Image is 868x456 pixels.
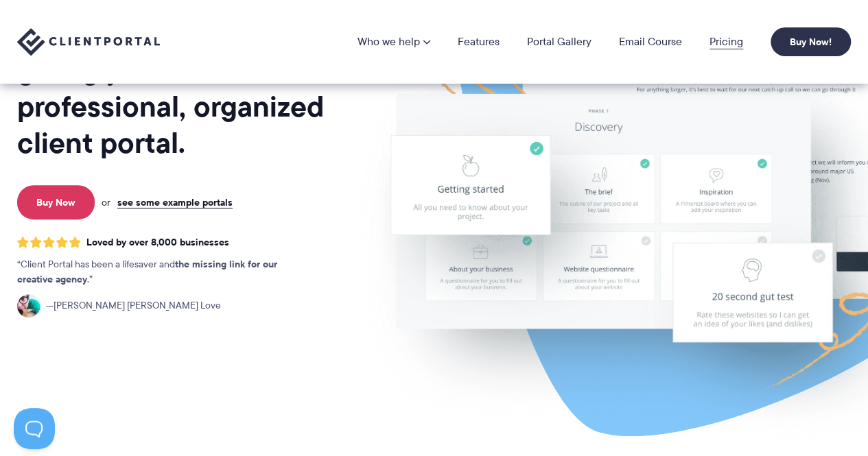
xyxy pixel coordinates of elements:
[771,27,851,56] a: Buy Now!
[619,36,682,47] a: Email Course
[709,36,743,47] a: Pricing
[117,196,233,208] a: see some example portals
[102,196,110,208] span: or
[357,36,430,47] a: Who we help
[46,298,221,313] span: [PERSON_NAME] [PERSON_NAME] Love
[527,36,591,47] a: Portal Gallery
[17,256,277,287] strong: the missing link for our creative agency
[458,36,500,47] a: Features
[14,408,55,449] iframe: Toggle Customer Support
[17,185,95,219] a: Buy Now
[17,257,305,287] p: Client Portal has been a lifesaver and .
[86,237,229,248] span: Loved by over 8,000 businesses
